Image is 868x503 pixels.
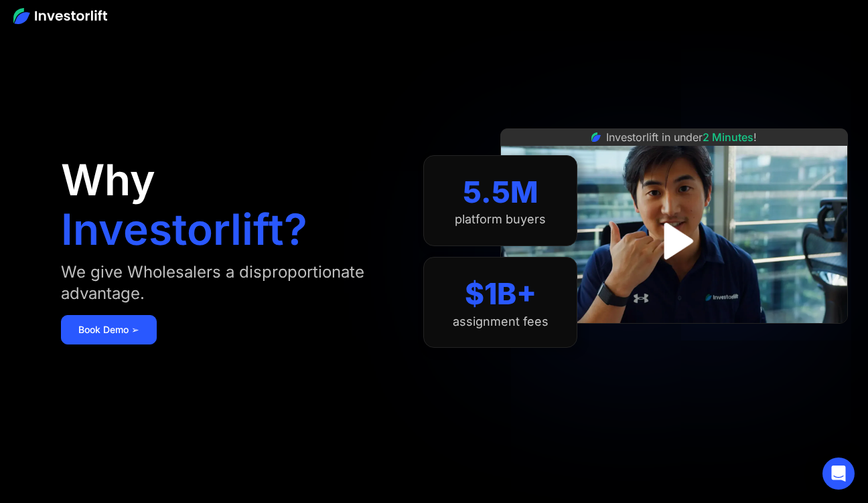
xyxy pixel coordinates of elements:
div: platform buyers [455,212,546,227]
iframe: Customer reviews powered by Trustpilot [574,330,775,346]
h1: Why [61,159,155,201]
div: Investorlift in under ! [606,129,757,145]
h1: Investorlift? [61,208,307,251]
div: $1B+ [465,276,536,312]
div: Open Intercom Messenger [822,458,855,490]
a: Book Demo ➢ [61,315,157,344]
div: assignment fees [453,314,549,329]
div: We give Wholesalers a disproportionate advantage. [61,262,396,304]
a: open lightbox [644,211,704,271]
span: 2 Minutes [703,130,753,144]
div: 5.5M [463,175,538,210]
